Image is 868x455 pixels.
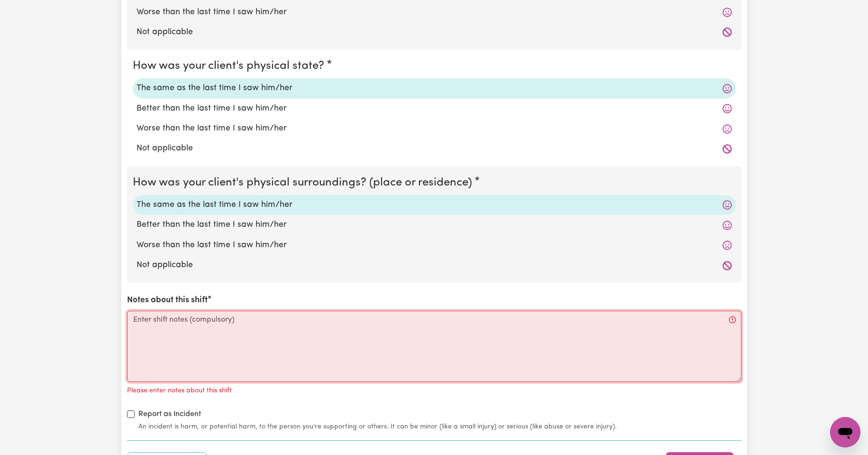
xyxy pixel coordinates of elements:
[127,294,208,306] label: Notes about this shift
[138,422,741,432] small: An incident is harm, or potential harm, to the person you're supporting or others. It can be mino...
[137,142,732,155] label: Not applicable
[127,386,232,396] p: Please enter notes about this shift
[137,219,732,231] label: Better than the last time I saw him/her
[133,174,476,191] legend: How was your client's physical surroundings? (place or residence)
[137,82,732,94] label: The same as the last time I saw him/her
[137,102,732,115] label: Better than the last time I saw him/her
[137,26,732,38] label: Not applicable
[133,57,328,74] legend: How was your client's physical state?
[830,417,860,447] iframe: Button to launch messaging window
[137,6,732,19] label: Worse than the last time I saw him/her
[137,259,732,271] label: Not applicable
[137,199,732,211] label: The same as the last time I saw him/her
[138,409,201,420] label: Report as Incident
[137,239,732,251] label: Worse than the last time I saw him/her
[137,122,732,135] label: Worse than the last time I saw him/her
